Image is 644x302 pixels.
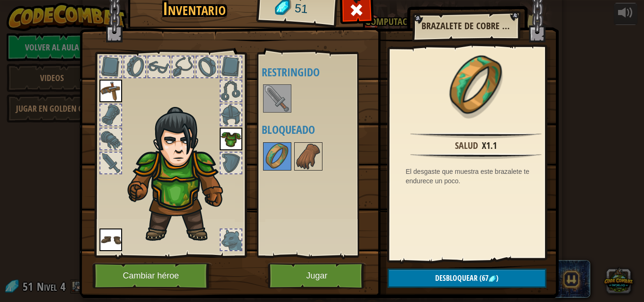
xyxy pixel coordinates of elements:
[478,273,488,283] span: (67
[488,275,496,283] img: gem.png
[388,269,546,288] button: Desbloquear(67)
[123,106,239,244] img: hair_2.png
[435,273,478,283] span: Desbloquear
[421,21,510,31] h2: Brazalete de cobre deslustrado
[295,143,322,170] img: portrait.png
[220,128,242,150] img: portrait.png
[262,123,380,136] h4: Bloqueado
[410,153,541,159] img: hr.png
[446,55,507,116] img: portrait.png
[264,85,290,112] img: portrait.png
[264,143,290,170] img: portrait.png
[406,167,551,186] div: El desgaste que muestra este brazalete te endurece un poco.
[482,139,497,153] div: x1.1
[99,80,122,102] img: portrait.png
[496,273,498,283] span: )
[455,139,478,153] div: Salud
[268,263,366,289] button: Jugar
[262,66,380,78] h4: Restringido
[99,229,122,251] img: portrait.png
[410,132,541,139] img: hr.png
[92,263,212,289] button: Cambiar héroe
